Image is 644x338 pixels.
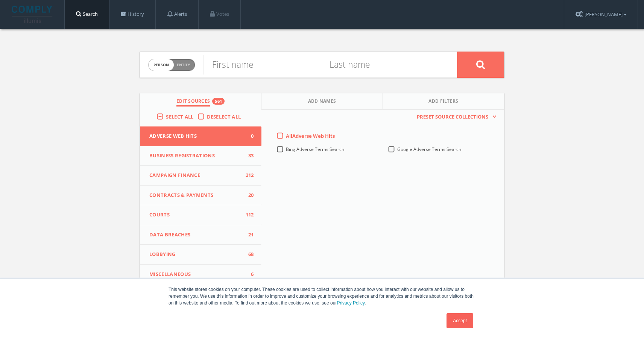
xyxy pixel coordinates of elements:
[413,113,492,121] span: Preset Source Collections
[243,271,254,278] span: 6
[243,172,254,179] span: 212
[383,93,504,110] button: Add Filters
[308,98,336,107] span: Add Names
[140,245,261,265] button: Lobbying68
[286,132,335,139] span: All Adverse Web Hits
[428,98,459,107] span: Add Filters
[149,132,243,140] span: Adverse Web Hits
[149,59,174,71] span: person
[140,146,261,166] button: Business Registrations33
[149,231,243,239] span: Data Breaches
[397,146,461,152] span: Google Adverse Terms Search
[243,231,254,239] span: 21
[243,132,254,140] span: 0
[149,271,243,278] span: Miscellaneous
[140,225,261,245] button: Data Breaches21
[286,146,344,152] span: Bing Adverse Terms Search
[149,251,243,258] span: Lobbying
[243,211,254,219] span: 112
[140,126,261,146] button: Adverse Web Hits0
[140,166,261,186] button: Campaign Finance212
[12,6,54,23] img: illumis
[261,93,383,110] button: Add Names
[177,62,190,68] span: Entity
[166,113,193,120] span: Select All
[176,98,210,107] span: Edit Sources
[140,186,261,206] button: Contracts & Payments20
[149,192,243,199] span: Contracts & Payments
[149,172,243,179] span: Campaign Finance
[413,113,497,121] button: Preset Source Collections
[169,286,475,306] p: This website stores cookies on your computer. These cookies are used to collect information about...
[243,192,254,199] span: 20
[243,152,254,160] span: 33
[212,98,225,105] div: 561
[149,152,243,160] span: Business Registrations
[243,251,254,258] span: 68
[149,211,243,219] span: Courts
[140,205,261,225] button: Courts112
[140,93,261,110] button: Edit Sources561
[447,313,473,328] a: Accept
[207,113,241,120] span: Deselect All
[337,300,365,306] a: Privacy Policy
[140,265,261,285] button: Miscellaneous6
